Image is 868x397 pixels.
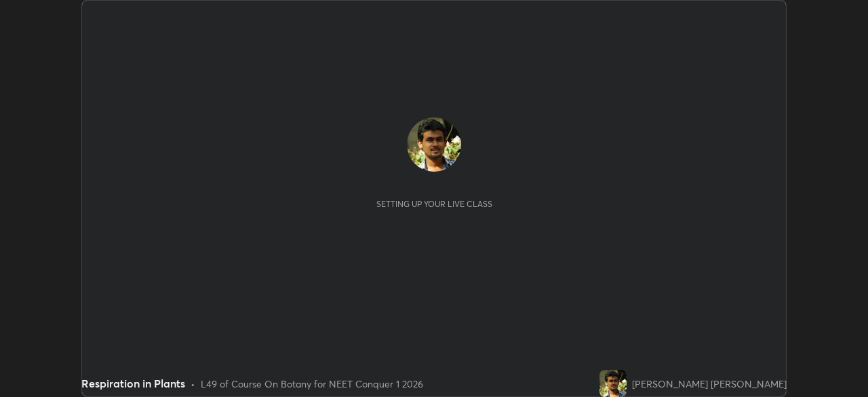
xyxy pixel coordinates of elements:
[599,370,627,397] img: 3
[407,117,461,172] img: 3
[191,377,195,391] div: •
[81,375,185,392] div: Respiration in Plants
[201,377,423,391] div: L49 of Course On Botany for NEET Conquer 1 2026
[632,377,787,391] div: [PERSON_NAME] [PERSON_NAME]
[376,199,492,209] div: Setting up your live class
